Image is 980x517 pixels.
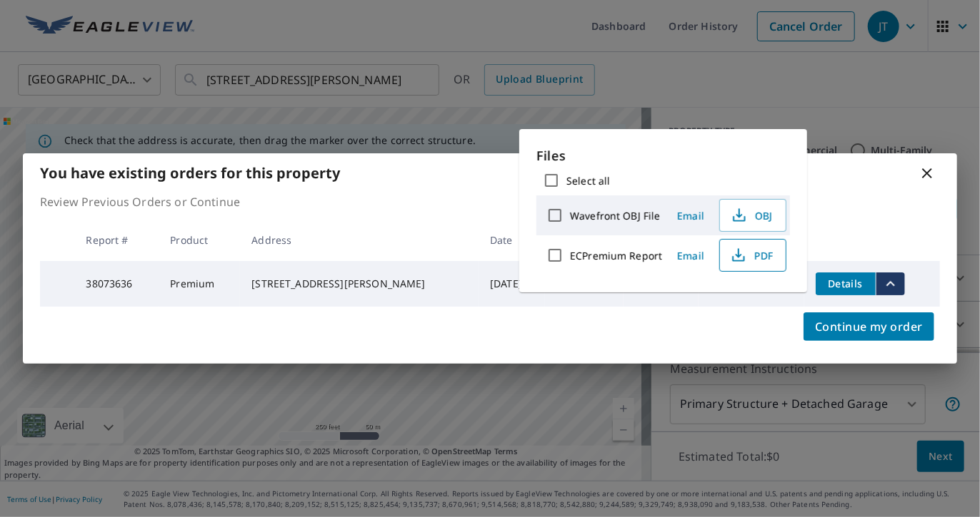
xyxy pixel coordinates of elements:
th: Product [159,219,240,261]
td: 38073636 [74,261,159,307]
label: Wavefront OBJ File [570,209,660,222]
button: Email [668,245,714,267]
button: Continue my order [804,312,934,341]
label: Select all [566,174,610,188]
th: Date [479,219,545,261]
button: detailsBtn-38073636 [816,272,876,295]
button: Email [668,205,714,227]
span: Continue my order [815,317,923,337]
span: PDF [729,247,774,264]
span: OBJ [729,207,774,224]
span: Details [824,277,867,290]
th: Report # [74,219,159,261]
b: You have existing orders for this property [40,163,340,183]
label: ECPremium Report [570,249,662,262]
div: [STREET_ADDRESS][PERSON_NAME] [251,277,467,291]
button: filesDropdownBtn-38073636 [876,272,905,295]
button: PDF [719,239,786,272]
p: Files [536,146,790,165]
span: Email [674,209,708,222]
button: OBJ [719,199,786,232]
th: Address [240,219,479,261]
span: Email [674,249,708,262]
p: Review Previous Orders or Continue [40,193,940,210]
td: Premium [159,261,240,307]
td: [DATE] [479,261,545,307]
